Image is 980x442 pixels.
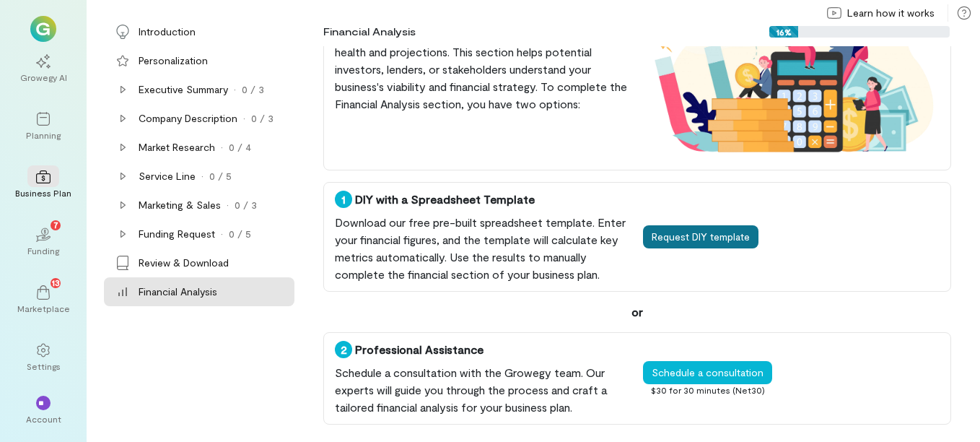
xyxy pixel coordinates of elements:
[17,331,69,383] a: Settings
[139,82,228,97] div: Executive Summary
[323,25,416,39] div: Financial Analysis
[27,360,61,372] div: Settings
[139,285,217,299] div: Financial Analysis
[17,100,69,152] a: Planning
[335,9,639,113] div: A comprehensive financial analysis is a vital component of your business plan, showcasing your co...
[227,198,229,212] div: ·
[53,218,58,231] span: 7
[15,187,71,199] div: Business Plan
[20,71,67,83] div: Growegy AI
[221,140,223,155] div: ·
[221,227,223,241] div: ·
[335,341,352,358] div: 2
[229,140,251,155] div: 0 / 4
[209,169,232,183] div: 0 / 5
[229,227,251,241] div: 0 / 5
[335,191,352,208] div: 1
[26,413,61,425] div: Account
[643,361,772,384] button: Schedule a consultation
[26,129,61,141] div: Planning
[847,6,935,20] span: Learn how it works
[139,140,215,155] div: Market Research
[139,111,237,126] div: Company Description
[643,384,772,396] div: $30 for 30 minutes (Net30)
[17,216,69,268] a: Funding
[52,276,60,289] span: 13
[335,364,631,416] div: Schedule a consultation with the Growegy team. Our experts will guide you through the process and...
[17,158,69,210] a: Business Plan
[243,111,245,126] div: ·
[251,111,274,126] div: 0 / 3
[17,303,70,314] div: Marketplace
[242,82,264,97] div: 0 / 3
[643,225,758,248] button: Request DIY template
[234,82,236,97] div: ·
[17,43,69,95] a: Growegy AI
[139,169,196,183] div: Service Line
[323,303,951,321] span: or
[139,227,215,241] div: Funding Request
[139,256,229,270] div: Review & Download
[235,198,257,212] div: 0 / 3
[335,342,484,356] span: Professional Assistance
[139,25,196,39] div: Introduction
[335,192,535,206] span: DIY with a Spreadsheet Template
[335,214,631,283] div: Download our free pre-built spreadsheet template. Enter your financial figures, and the template ...
[201,169,204,183] div: ·
[27,245,59,256] div: Funding
[139,198,221,212] div: Marketing & Sales
[139,53,208,68] div: Personalization
[17,274,69,326] a: Marketplace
